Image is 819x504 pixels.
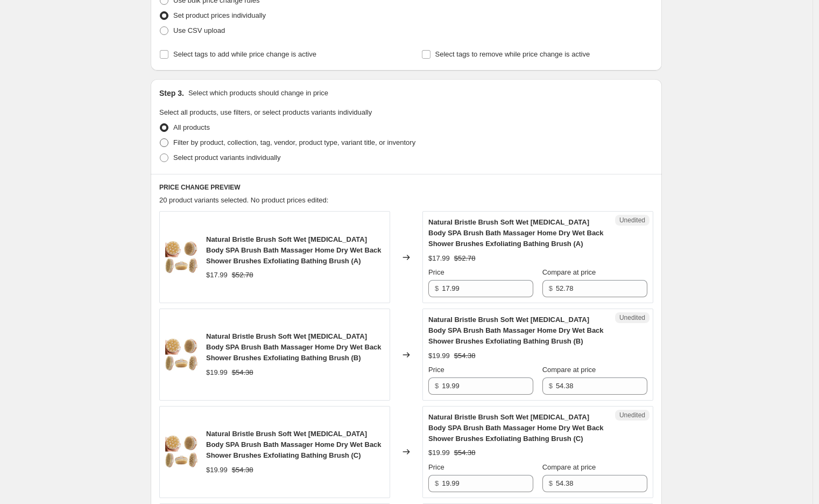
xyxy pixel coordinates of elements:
[165,339,197,371] img: S1e907141aaba4b61b92d994869ab633fo_80x.webp
[206,332,382,362] span: Natural Bristle Brush Soft Wet [MEDICAL_DATA] Body SPA Brush Bath Massager Home Dry Wet Back Show...
[619,411,645,419] span: Unedited
[206,430,382,459] span: Natural Bristle Brush Soft Wet [MEDICAL_DATA] Body SPA Brush Bath Massager Home Dry Wet Back Show...
[188,88,328,99] p: Select which products should change in price
[549,382,553,390] span: $
[173,153,280,162] span: Select product variants individually
[159,88,184,99] h2: Step 3.
[549,479,553,487] span: $
[619,216,645,225] span: Unedited
[435,284,439,292] span: $
[428,316,604,345] span: Natural Bristle Brush Soft Wet [MEDICAL_DATA] Body SPA Brush Bath Massager Home Dry Wet Back Show...
[206,367,228,378] div: $19.99
[206,465,228,475] div: $19.99
[542,463,596,471] span: Compare at price
[454,253,476,264] strike: $52.78
[428,253,450,264] div: $17.99
[428,218,604,248] span: Natural Bristle Brush Soft Wet [MEDICAL_DATA] Body SPA Brush Bath Massager Home Dry Wet Back Show...
[435,479,439,487] span: $
[232,465,253,475] strike: $54.38
[232,270,253,281] strike: $52.78
[428,351,450,361] div: $19.99
[435,382,439,390] span: $
[428,366,444,374] span: Price
[542,268,596,276] span: Compare at price
[173,11,266,19] span: Set product prices individually
[619,313,645,322] span: Unedited
[549,284,553,292] span: $
[428,447,450,458] div: $19.99
[206,235,382,265] span: Natural Bristle Brush Soft Wet [MEDICAL_DATA] Body SPA Brush Bath Massager Home Dry Wet Back Show...
[428,268,444,276] span: Price
[173,123,210,131] span: All products
[159,196,328,204] span: 20 product variants selected. No product prices edited:
[454,447,476,458] strike: $54.38
[428,413,604,443] span: Natural Bristle Brush Soft Wet [MEDICAL_DATA] Body SPA Brush Bath Massager Home Dry Wet Back Show...
[435,50,590,58] span: Select tags to remove while price change is active
[165,436,197,468] img: S1e907141aaba4b61b92d994869ab633fo_80x.webp
[173,50,316,58] span: Select tags to add while price change is active
[454,351,476,361] strike: $54.38
[428,463,444,471] span: Price
[232,367,253,378] strike: $54.38
[159,183,653,192] h6: PRICE CHANGE PREVIEW
[542,366,596,374] span: Compare at price
[159,108,372,116] span: Select all products, use filters, or select products variants individually
[173,138,415,146] span: Filter by product, collection, tag, vendor, product type, variant title, or inventory
[173,26,225,34] span: Use CSV upload
[206,270,228,281] div: $17.99
[165,241,197,274] img: S1e907141aaba4b61b92d994869ab633fo_80x.webp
